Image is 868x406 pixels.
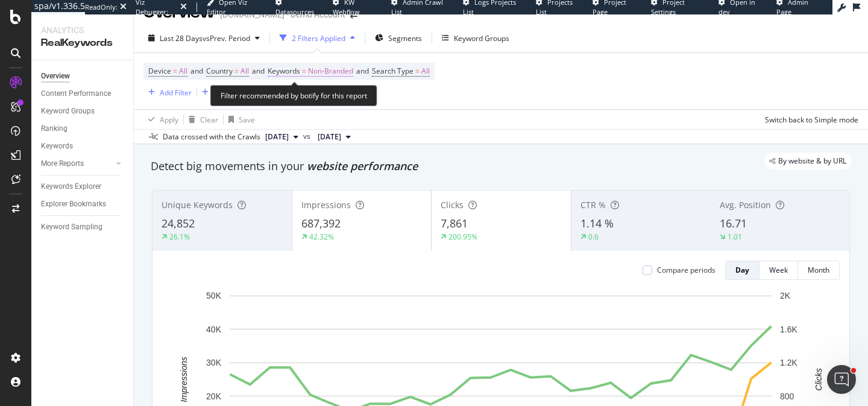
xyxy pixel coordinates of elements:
[224,110,255,129] button: Save
[163,132,260,142] div: Data crossed with the Crawls
[190,66,203,76] span: and
[292,33,345,43] div: 2 Filters Applied
[143,28,265,48] button: Last 28 DaysvsPrev. Period
[41,180,125,193] a: Keywords Explorer
[206,358,222,367] text: 30K
[41,24,124,36] div: Analytics
[41,70,125,83] a: Overview
[41,180,101,193] div: Keywords Explorer
[780,358,797,367] text: 1.2K
[41,70,70,83] div: Overview
[448,232,477,242] div: 200.95%
[302,66,306,76] span: =
[725,261,759,280] button: Day
[580,216,614,230] span: 1.14 %
[275,7,314,16] span: Datasources
[441,199,464,211] span: Clicks
[814,368,823,390] text: Clicks
[372,66,414,76] span: Search Type
[148,66,171,76] span: Device
[169,232,190,242] div: 26.1%
[41,198,106,211] div: Explorer Bookmarks
[760,110,858,129] button: Switch back to Simple mode
[160,33,203,43] span: Last 28 Days
[179,357,189,402] text: Impressions
[301,199,351,211] span: Impressions
[313,130,356,144] button: [DATE]
[206,66,233,76] span: Country
[657,265,715,275] div: Compare periods
[239,115,255,125] div: Save
[827,365,856,394] iframe: Intercom live chat
[765,115,858,125] div: Switch back to Simple mode
[454,33,509,43] div: Keyword Groups
[252,66,265,76] span: and
[780,392,794,401] text: 800
[588,232,599,242] div: 0.6
[441,216,468,230] span: 7,861
[350,10,357,19] div: arrow-right-arrow-left
[206,325,222,334] text: 40K
[197,85,268,100] button: Add Filter Group
[415,66,420,76] span: =
[778,157,846,165] span: By website & by URL
[421,63,430,80] span: All
[206,291,222,300] text: 50K
[206,392,222,401] text: 20K
[85,2,118,12] div: ReadOnly:
[388,33,422,43] span: Segments
[41,157,84,170] div: More Reports
[200,115,218,125] div: Clear
[160,87,192,98] div: Add Filter
[780,291,791,300] text: 2K
[143,110,178,129] button: Apply
[41,221,102,233] div: Keyword Sampling
[234,66,239,76] span: =
[309,232,334,242] div: 42.32%
[41,105,125,118] a: Keyword Groups
[720,216,747,230] span: 16.71
[41,122,125,135] a: Ranking
[720,199,771,211] span: Avg. Position
[203,33,250,43] span: vs Prev. Period
[41,198,125,211] a: Explorer Bookmarks
[735,265,749,275] div: Day
[184,110,218,129] button: Clear
[143,85,192,100] button: Add Filter
[41,140,125,153] a: Keywords
[437,28,514,48] button: Keyword Groups
[210,85,377,106] div: Filter recommended by botify for this report
[808,265,829,275] div: Month
[260,130,303,144] button: [DATE]
[162,216,195,230] span: 24,852
[764,153,851,170] div: legacy label
[265,132,289,142] span: 2025 Aug. 11th
[798,261,840,280] button: Month
[41,157,113,170] a: More Reports
[580,199,606,211] span: CTR %
[220,8,345,21] div: [DOMAIN_NAME] - Demo Account
[41,87,125,100] a: Content Performance
[769,265,788,275] div: Week
[41,36,124,50] div: RealKeywords
[318,132,341,142] span: 2025 Jul. 14th
[308,63,353,80] span: Non-Branded
[41,140,73,153] div: Keywords
[41,87,111,100] div: Content Performance
[162,199,233,211] span: Unique Keywords
[356,66,369,76] span: and
[303,131,313,142] span: vs
[41,221,125,233] a: Keyword Sampling
[301,216,341,230] span: 687,392
[241,63,249,80] span: All
[268,66,300,76] span: Keywords
[41,105,95,118] div: Keyword Groups
[275,28,360,48] button: 2 Filters Applied
[173,66,177,76] span: =
[160,115,178,125] div: Apply
[41,122,68,135] div: Ranking
[728,232,742,242] div: 1.01
[759,261,798,280] button: Week
[179,63,187,80] span: All
[370,28,427,48] button: Segments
